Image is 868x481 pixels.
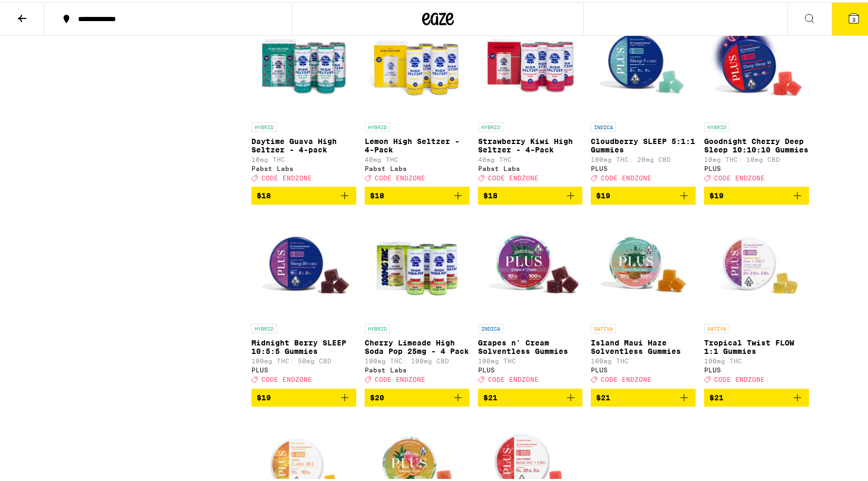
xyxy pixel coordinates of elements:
a: Open page for Lemon High Seltzer - 4-Pack from Pabst Labs [365,9,470,185]
button: Add to bag [365,185,470,203]
span: CODE ENDZONE [488,374,539,381]
a: Open page for Cloudberry SLEEP 5:1:1 Gummies from PLUS [591,9,696,185]
span: $19 [596,189,610,198]
a: Open page for Grapes n' Cream Solventless Gummies from PLUS [478,211,583,386]
p: Tropical Twist FLOW 1:1 Gummies [704,336,809,353]
img: Pabst Labs - Lemon High Seltzer - 4-Pack [365,9,470,115]
img: PLUS - Tropical Twist FLOW 1:1 Gummies [704,211,809,316]
button: Add to bag [591,387,696,405]
span: $21 [596,391,610,400]
button: Add to bag [478,387,583,405]
span: $19 [257,391,271,400]
p: HYBRID [704,120,729,130]
img: Pabst Labs - Strawberry Kiwi High Seltzer - 4-Pack [478,9,583,115]
p: 100mg THC: 50mg CBD [251,355,356,362]
p: Midnight Berry SLEEP 10:5:5 Gummies [251,336,356,353]
button: Add to bag [591,185,696,203]
p: INDICA [591,120,616,130]
p: 10mg THC: 10mg CBD [704,154,809,161]
span: $21 [709,391,724,400]
p: SATIVA [704,322,729,331]
img: PLUS - Island Maui Haze Solventless Gummies [591,211,696,316]
a: Open page for Goodnight Cherry Deep Sleep 10:10:10 Gummies from PLUS [704,9,809,185]
a: Open page for Island Maui Haze Solventless Gummies from PLUS [591,211,696,386]
div: PLUS [704,163,809,170]
img: Pabst Labs - Cherry Limeade High Soda Pop 25mg - 4 Pack [365,211,470,316]
img: PLUS - Midnight Berry SLEEP 10:5:5 Gummies [251,211,356,316]
img: Pabst Labs - Daytime Guava High Seltzer - 4-pack [251,9,356,115]
span: 3 [852,14,855,21]
p: Grapes n' Cream Solventless Gummies [478,336,583,353]
p: 100mg THC: 100mg CBD [365,355,470,362]
button: Add to bag [251,185,356,203]
p: 10mg THC [251,154,356,161]
span: Hi. Need any help? [6,7,76,16]
a: Open page for Strawberry Kiwi High Seltzer - 4-Pack from Pabst Labs [478,9,583,185]
p: 100mg THC: 20mg CBD [591,154,696,161]
span: CODE ENDZONE [375,374,425,381]
a: Open page for Midnight Berry SLEEP 10:5:5 Gummies from PLUS [251,211,356,386]
p: Lemon High Seltzer - 4-Pack [365,135,470,152]
button: Add to bag [704,387,809,405]
div: PLUS [704,364,809,371]
p: HYBRID [478,120,503,130]
span: $21 [483,391,498,400]
p: Island Maui Haze Solventless Gummies [591,336,696,353]
p: HYBRID [365,322,390,331]
img: PLUS - Grapes n' Cream Solventless Gummies [478,211,583,316]
p: HYBRID [251,322,277,331]
p: INDICA [478,322,503,331]
a: Open page for Tropical Twist FLOW 1:1 Gummies from PLUS [704,211,809,386]
p: Cherry Limeade High Soda Pop 25mg - 4 Pack [365,336,470,353]
span: $19 [709,189,724,198]
span: $18 [370,189,384,198]
span: $18 [257,189,271,198]
span: CODE ENDZONE [375,172,425,179]
span: CODE ENDZONE [601,172,651,179]
p: 40mg THC [478,154,583,161]
span: CODE ENDZONE [601,374,651,381]
div: Pabst Labs [365,364,470,371]
div: PLUS [591,163,696,170]
p: Daytime Guava High Seltzer - 4-pack [251,135,356,152]
div: PLUS [251,364,356,371]
button: Add to bag [365,387,470,405]
button: Add to bag [478,185,583,203]
span: $18 [483,189,498,198]
span: CODE ENDZONE [261,374,312,381]
span: CODE ENDZONE [714,374,765,381]
img: PLUS - Cloudberry SLEEP 5:1:1 Gummies [591,9,696,115]
span: $20 [370,391,384,400]
div: Pabst Labs [251,163,356,170]
div: Pabst Labs [365,163,470,170]
p: Cloudberry SLEEP 5:1:1 Gummies [591,135,696,152]
p: SATIVA [591,322,616,331]
p: 100mg THC [478,355,583,362]
button: Add to bag [704,185,809,203]
span: CODE ENDZONE [714,172,765,179]
p: Goodnight Cherry Deep Sleep 10:10:10 Gummies [704,135,809,152]
div: PLUS [591,364,696,371]
img: PLUS - Goodnight Cherry Deep Sleep 10:10:10 Gummies [704,9,809,115]
button: Add to bag [251,387,356,405]
a: Open page for Cherry Limeade High Soda Pop 25mg - 4 Pack from Pabst Labs [365,211,470,386]
p: Strawberry Kiwi High Seltzer - 4-Pack [478,135,583,152]
p: HYBRID [251,120,277,130]
span: CODE ENDZONE [488,172,539,179]
p: HYBRID [365,120,390,130]
div: Pabst Labs [478,163,583,170]
p: 100mg THC [591,355,696,362]
p: 100mg THC [704,355,809,362]
span: CODE ENDZONE [261,172,312,179]
div: PLUS [478,364,583,371]
a: Open page for Daytime Guava High Seltzer - 4-pack from Pabst Labs [251,9,356,185]
p: 40mg THC [365,154,470,161]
